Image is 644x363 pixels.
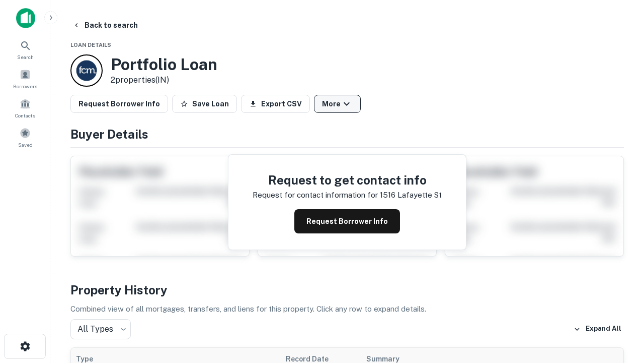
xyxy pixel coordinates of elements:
span: Borrowers [13,82,37,90]
button: Back to search [68,16,142,34]
p: Request for contact information for [253,189,378,201]
h3: Portfolio Loan [111,55,217,74]
button: Request Borrower Info [294,209,400,233]
div: All Types [70,319,131,339]
a: Contacts [3,94,47,122]
a: Borrowers [3,65,47,92]
button: Expand All [571,322,624,337]
span: Loan Details [70,42,111,48]
button: Export CSV [241,95,310,113]
span: Search [17,53,34,61]
p: 1516 lafayette st [380,189,442,201]
h4: Request to get contact info [253,171,442,189]
button: Save Loan [172,95,237,113]
p: Combined view of all mortgages, transfers, and liens for this property. Click any row to expand d... [70,303,624,315]
span: Saved [18,141,33,149]
h4: Buyer Details [70,125,624,143]
a: Saved [3,124,47,151]
img: capitalize-icon.png [16,8,35,28]
p: 2 properties (IN) [111,74,217,86]
button: More [314,95,361,113]
button: Request Borrower Info [70,95,168,113]
span: Contacts [15,111,35,119]
iframe: Chat Widget [594,282,644,331]
a: Search [3,36,47,63]
h4: Property History [70,281,624,299]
